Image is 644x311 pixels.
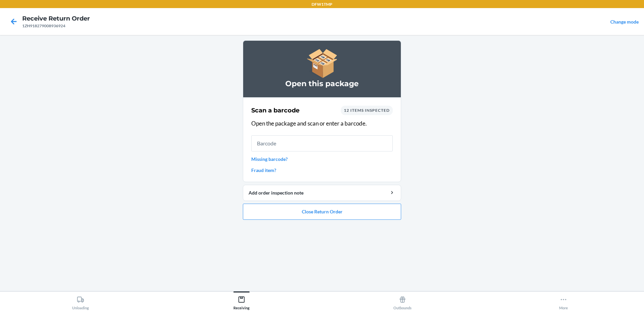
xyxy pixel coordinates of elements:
p: Open the package and scan or enter a barcode. [251,119,393,128]
div: 1ZH918279008936924 [22,23,90,29]
button: Receiving [161,291,322,310]
div: More [559,293,568,310]
div: Unloading [72,293,89,310]
a: Fraud item? [251,167,393,174]
a: Change mode [610,19,639,25]
div: Receiving [233,293,250,310]
span: 12 items inspected [344,108,390,113]
button: Add order inspection note [243,185,401,201]
div: Outbounds [393,293,412,310]
button: Outbounds [322,291,483,310]
div: Add order inspection note [249,189,395,196]
h3: Open this package [251,78,393,89]
button: More [483,291,644,310]
p: DFW1TMP [312,1,332,7]
h4: Receive Return Order [22,14,90,23]
h2: Scan a barcode [251,106,299,115]
input: Barcode [251,135,393,151]
a: Missing barcode? [251,155,393,163]
button: Close Return Order [243,204,401,220]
